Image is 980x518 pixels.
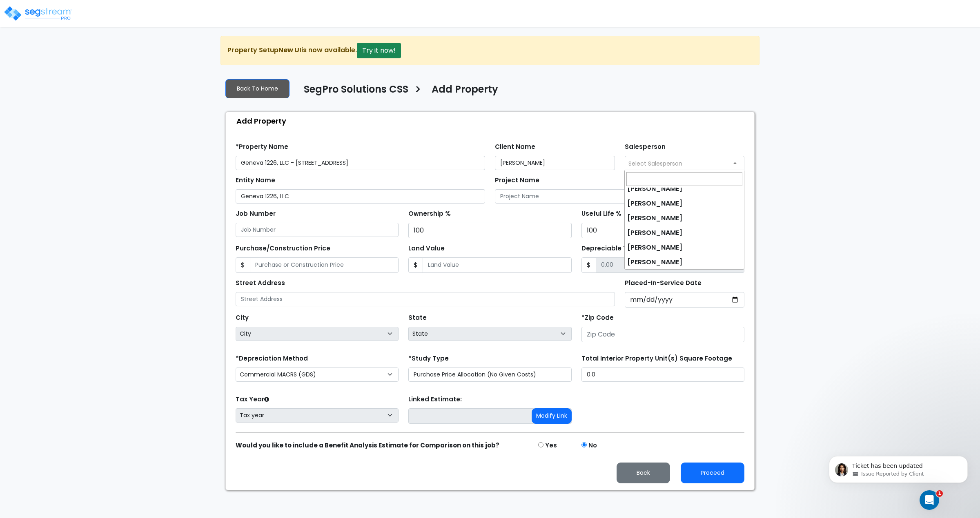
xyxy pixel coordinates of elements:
input: Client Name [495,156,615,170]
div: Property Setup is now available. [220,36,759,65]
li: [PERSON_NAME] [625,211,744,226]
label: State [408,313,427,323]
label: Land Value [408,244,445,253]
li: [PERSON_NAME] [625,196,744,211]
label: Depreciable Tax Basis [581,244,654,253]
label: *Study Type [408,354,449,363]
label: Purchase/Construction Price [236,244,330,253]
span: $ [236,257,250,273]
label: No [588,441,597,450]
label: Total Interior Property Unit(s) Square Footage [581,354,732,363]
a: Back To Home [225,79,290,98]
label: *Zip Code [581,313,614,323]
input: 0.00 [596,257,744,273]
li: [PERSON_NAME] [625,240,744,255]
label: Placed-In-Service Date [625,279,702,288]
h4: SegPro Solutions CSS [304,84,408,97]
input: Street Address [236,292,615,306]
label: Street Address [236,279,285,288]
label: *Property Name [236,142,288,152]
label: Yes [545,441,557,450]
label: Useful Life % [581,209,621,219]
iframe: Intercom live chat [920,490,939,510]
label: Salesperson [625,142,666,152]
button: Proceed [681,463,744,483]
input: Land Value [423,257,571,273]
label: Ownership % [408,209,451,219]
li: [PERSON_NAME] [625,226,744,240]
input: Ownership % [408,223,571,238]
span: Select Salesperson [628,159,682,168]
label: Linked Estimate: [408,395,462,404]
label: Entity Name [236,176,275,185]
a: SegPro Solutions CSS [298,84,408,101]
label: Tax Year [236,395,269,404]
input: Entity Name [236,189,485,204]
div: Add Property [230,112,754,130]
span: $ [408,257,423,273]
button: Back [617,463,670,483]
h4: Add Property [432,84,498,97]
input: Useful Life % [581,223,744,238]
button: Modify Link [532,408,572,424]
span: 1 [936,490,943,497]
span: $ [581,257,596,273]
label: *Depreciation Method [236,354,308,363]
strong: New UI [278,45,301,55]
li: [PERSON_NAME] [625,182,744,196]
input: Job Number [236,223,399,237]
input: Purchase or Construction Price [250,257,399,273]
label: Client Name [495,142,535,152]
iframe: Intercom notifications message [817,439,980,496]
label: Job Number [236,209,276,219]
input: Project Name [495,189,744,204]
li: [PERSON_NAME] [625,255,744,270]
strong: Would you like to include a Benefit Analysis Estimate for Comparison on this job? [236,441,499,449]
label: Project Name [495,176,539,185]
input: Property Name [236,156,485,170]
a: Back [610,467,677,477]
label: City [236,313,249,323]
h3: > [414,83,421,99]
img: logo_pro_r.png [3,5,73,22]
input: Zip Code [581,327,744,342]
input: total square foot [581,367,744,382]
a: Add Property [425,84,498,101]
button: Try it now! [357,43,401,58]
